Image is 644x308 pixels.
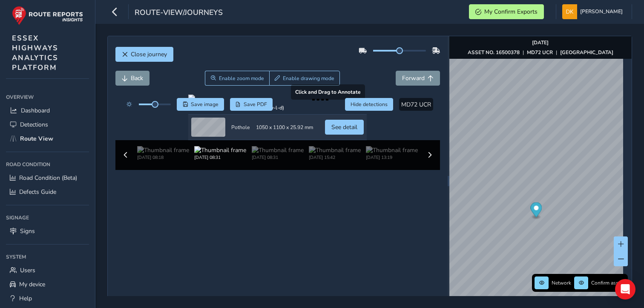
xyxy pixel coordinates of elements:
span: Hide detections [351,101,388,108]
div: Signage [6,211,89,224]
button: Hide detections [345,98,394,111]
strong: MD72 UCR [527,49,553,56]
div: [DATE] 15:42 [309,154,361,161]
button: Draw [269,71,340,86]
a: Signs [6,224,89,238]
strong: ASSET NO. 16500378 [468,49,520,56]
img: Thumbnail frame [252,146,304,154]
a: Detections [6,118,89,132]
span: Save image [191,101,218,108]
td: 1050 x 1100 x 25.92 mm [253,115,316,140]
a: Dashboard [6,104,89,118]
div: Overview [6,91,89,104]
td: Pothole [228,115,253,140]
span: Dashboard [21,107,50,115]
button: Save [177,98,224,111]
span: Users [20,266,35,274]
span: Detections [20,121,48,129]
span: [PERSON_NAME] [580,4,623,19]
strong: [DATE] [532,39,549,46]
div: [DATE] 13:19 [366,154,418,161]
span: Forward [402,74,425,82]
span: Road Condition (Beta) [19,174,77,182]
a: Users [6,263,89,277]
span: Back [131,74,143,82]
button: Close journey [115,47,173,62]
img: Thumbnail frame [137,146,189,154]
span: Help [19,294,32,302]
div: [DATE] 08:31 [194,154,246,161]
span: My Confirm Exports [484,8,538,16]
button: [PERSON_NAME] [562,4,626,19]
div: System [6,250,89,263]
span: Enable drawing mode [283,75,334,82]
button: Back [115,71,149,86]
span: Network [552,279,571,286]
a: Road Condition (Beta) [6,171,89,185]
div: Map marker [530,202,542,220]
span: Route View [20,135,53,143]
button: Forward [396,71,440,86]
span: Signs [20,227,35,235]
span: See detail [331,123,357,131]
div: Open Intercom Messenger [615,279,635,299]
img: rr logo [12,6,83,25]
a: Route View [6,132,89,146]
button: Zoom [205,71,269,86]
a: Help [6,291,89,305]
span: Confirm assets [591,279,625,286]
span: Enable zoom mode [219,75,264,82]
span: Save PDF [244,101,267,108]
img: diamond-layout [562,4,577,19]
img: Thumbnail frame [194,146,246,154]
a: Defects Guide [6,185,89,199]
div: [DATE] 08:18 [137,154,189,161]
img: Thumbnail frame [309,146,361,154]
span: Close journey [131,50,167,58]
span: Defects Guide [19,188,56,196]
div: [DATE] 08:31 [252,154,304,161]
button: See detail [325,120,364,135]
div: | | [468,49,613,56]
strong: [GEOGRAPHIC_DATA] [560,49,613,56]
span: route-view/journeys [135,7,223,19]
button: My Confirm Exports [469,4,544,19]
span: ESSEX HIGHWAYS ANALYTICS PLATFORM [12,33,58,72]
img: Thumbnail frame [366,146,418,154]
a: My device [6,277,89,291]
div: Road Condition [6,158,89,171]
span: MD72 UCR [401,101,431,109]
button: PDF [230,98,273,111]
span: My device [19,280,45,288]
